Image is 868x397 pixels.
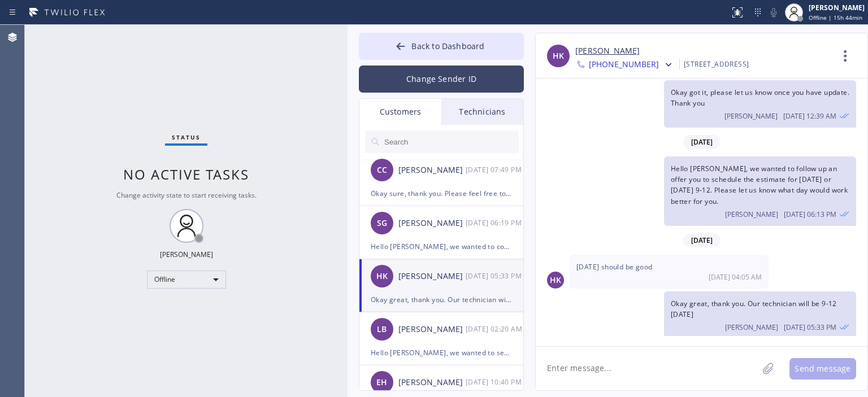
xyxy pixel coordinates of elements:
div: [PERSON_NAME] [398,164,466,177]
span: [DATE] 05:33 PM [784,322,836,332]
span: [PHONE_NUMBER] [589,59,659,72]
div: Offline [147,271,226,289]
div: Okay great, thank you. Our technician will be 9-12 [DATE] [371,293,512,306]
div: [PERSON_NAME] [398,376,466,389]
span: [DATE] [683,233,721,247]
span: [PERSON_NAME] [725,210,778,219]
span: Hello [PERSON_NAME], we wanted to follow up an offer you to schedule the estimate for [DATE] or [... [671,164,848,206]
span: SG [377,217,387,230]
div: [PERSON_NAME] [160,250,213,259]
span: [PERSON_NAME] [725,322,778,332]
div: [STREET_ADDRESS] [684,58,749,71]
span: [DATE] [683,135,721,149]
div: 09/03/2025 9:33 AM [466,269,524,282]
span: Change activity state to start receiving tasks. [116,190,257,200]
span: No active tasks [123,165,249,184]
div: 09/02/2025 9:20 AM [466,322,524,335]
span: [PERSON_NAME] [724,111,778,121]
div: 09/03/2025 9:19 AM [466,216,524,229]
span: Status [172,133,201,141]
div: 09/02/2025 9:13 AM [664,156,856,226]
span: [DATE] 12:39 AM [783,111,836,121]
div: 09/03/2025 9:49 AM [466,163,524,176]
span: CC [377,164,387,177]
span: Offline | 15h 44min [809,14,862,21]
span: HK [553,50,564,63]
span: [DATE] should be good [576,262,652,272]
div: Hello [PERSON_NAME], we wanted to confirm our appointment [DATE] and 954 E Topeka and let you kno... [371,240,512,253]
div: [PERSON_NAME] [398,323,466,336]
div: [PERSON_NAME] [398,270,466,283]
button: Mute [766,5,782,20]
div: 08/27/2025 9:39 AM [664,80,856,128]
span: HK [376,270,388,283]
button: Back to Dashboard [359,33,524,60]
div: 09/03/2025 9:33 AM [664,291,856,339]
span: Okay got it, please let us know once you have update. Thank you [671,88,849,108]
div: 09/03/2025 9:05 AM [570,255,769,289]
span: HK [550,274,561,287]
span: Back to Dashboard [411,41,484,51]
button: Send message [789,358,856,379]
div: Technicians [441,99,523,125]
div: Customers [359,99,441,125]
div: [PERSON_NAME] [809,3,865,12]
div: 09/02/2025 9:40 AM [466,376,524,389]
span: Okay great, thank you. Our technician will be 9-12 [DATE] [671,299,837,319]
span: [DATE] 06:13 PM [784,210,836,219]
a: [PERSON_NAME] [575,45,640,58]
span: [DATE] 04:05 AM [709,272,762,282]
span: LB [377,323,387,336]
input: Search [383,130,519,153]
button: Change Sender ID [359,66,524,93]
div: Okay sure, thank you. Please feel free to reach us back in case you need any help in future. [371,187,512,200]
div: Hello [PERSON_NAME], we wanted to see if we could offer you to reschedule your dryer vent cleanin... [371,346,512,359]
span: EH [376,376,387,389]
div: [PERSON_NAME] [398,217,466,230]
